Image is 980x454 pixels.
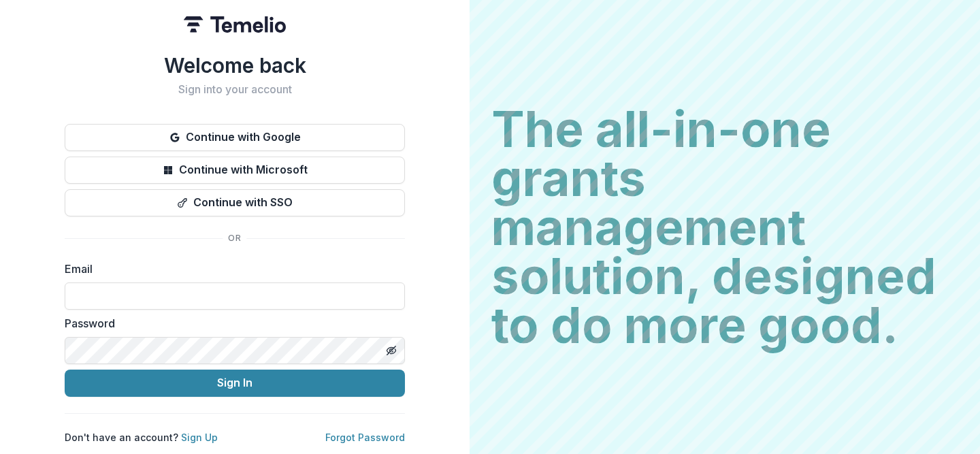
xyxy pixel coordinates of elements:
[380,340,402,361] button: Toggle password visibility
[65,124,405,151] button: Continue with Google
[65,83,405,96] h2: Sign into your account
[181,432,218,443] a: Sign Up
[65,53,405,78] h1: Welcome back
[65,370,405,397] button: Sign In
[65,261,397,277] label: Email
[325,432,405,443] a: Forgot Password
[184,16,286,33] img: Temelio
[65,430,218,444] p: Don't have an account?
[65,189,405,216] button: Continue with SSO
[65,315,397,331] label: Password
[65,157,405,184] button: Continue with Microsoft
